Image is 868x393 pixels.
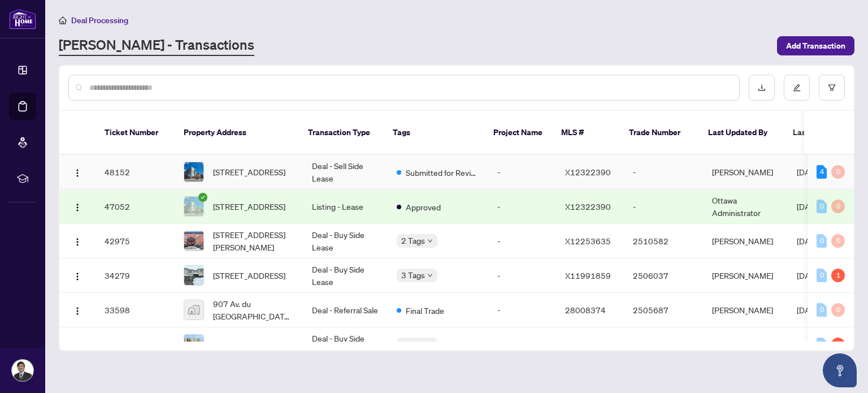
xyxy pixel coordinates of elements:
img: logo [9,8,36,29]
span: [DATE] [797,236,822,246]
span: [STREET_ADDRESS] [213,338,285,351]
button: Logo [68,232,86,250]
img: thumbnail-img [184,335,203,354]
td: Deal - Sell Side Lease [303,155,388,189]
span: Add Transaction [786,37,845,55]
td: 2505687 [624,293,703,327]
div: 0 [831,303,845,317]
span: X12253635 [565,236,611,246]
button: Open asap [823,353,857,387]
td: [PERSON_NAME] [703,224,788,258]
th: Last Updated By [699,111,784,155]
th: Project Name [484,111,552,155]
span: Last Modified Date [793,126,862,139]
span: X12322390 [565,201,611,211]
th: Transaction Type [299,111,384,155]
th: MLS # [552,111,620,155]
span: filter [828,84,836,92]
div: 0 [831,234,845,248]
td: 2510582 [624,224,703,258]
span: 907 Av. du [GEOGRAPHIC_DATA], [GEOGRAPHIC_DATA], [GEOGRAPHIC_DATA], [GEOGRAPHIC_DATA] [213,297,294,322]
span: down [427,238,433,244]
div: 4 [817,165,827,179]
td: Deal - Buy Side Sale [303,327,388,362]
td: Deal - Buy Side Lease [303,224,388,258]
button: download [749,75,775,101]
th: Ticket Number [96,111,175,155]
img: thumbnail-img [184,266,203,285]
td: Listing - Lease [303,189,388,224]
div: 0 [817,200,827,213]
img: Logo [73,169,82,178]
img: Logo [73,341,82,350]
th: Property Address [175,111,299,155]
div: 1 [831,269,845,282]
img: Logo [73,203,82,212]
span: 4 Tags [401,338,425,351]
th: Tags [384,111,484,155]
span: [STREET_ADDRESS] [213,166,285,178]
span: X11991859 [565,270,611,280]
button: Logo [68,335,86,353]
span: 28008374 [565,305,606,315]
img: Logo [73,306,82,316]
button: Logo [68,197,86,215]
span: [DATE] [797,305,822,315]
td: Deal - Buy Side Lease [303,258,388,293]
span: down [427,273,433,278]
span: 3 Tags [401,269,425,282]
span: [DATE] [797,201,822,211]
td: [PERSON_NAME] [703,155,788,189]
td: 48152 [96,155,175,189]
td: - [624,189,703,224]
img: Logo [73,272,82,281]
td: - [488,189,556,224]
button: Logo [68,163,86,181]
span: edit [793,84,801,92]
td: [PERSON_NAME] [703,327,788,362]
td: 47052 [96,189,175,224]
td: 2506037 [624,258,703,293]
td: - [488,258,556,293]
span: [STREET_ADDRESS] [213,200,285,213]
img: thumbnail-img [184,197,203,216]
button: edit [784,75,810,101]
span: X11979959 [565,339,611,349]
button: filter [819,75,845,101]
div: 0 [817,269,827,282]
td: - [488,155,556,189]
span: Final Trade [406,304,444,317]
span: [DATE] [797,167,822,177]
td: [PERSON_NAME] [703,258,788,293]
th: Trade Number [620,111,699,155]
td: [PERSON_NAME] [703,293,788,327]
div: 0 [817,338,827,351]
span: download [758,84,766,92]
div: 0 [831,200,845,213]
div: 0 [817,234,827,248]
td: - [488,327,556,362]
span: [STREET_ADDRESS] [213,269,285,282]
td: - [488,293,556,327]
td: Ottawa Administrator [703,189,788,224]
td: 33598 [96,293,175,327]
img: Logo [73,237,82,247]
span: [STREET_ADDRESS][PERSON_NAME] [213,228,294,253]
span: [DATE] [797,270,822,280]
td: 2506023 [624,327,703,362]
span: X12322390 [565,167,611,177]
td: - [624,155,703,189]
span: 2 Tags [401,234,425,247]
td: 34279 [96,258,175,293]
td: 33383 [96,327,175,362]
td: - [488,224,556,258]
img: thumbnail-img [184,231,203,251]
div: 3 [831,338,845,351]
td: Deal - Referral Sale [303,293,388,327]
button: Logo [68,266,86,284]
img: Profile Icon [12,360,33,381]
button: Logo [68,301,86,319]
span: [DATE] [797,339,822,349]
img: thumbnail-img [184,162,203,182]
a: [PERSON_NAME] - Transactions [59,36,254,56]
